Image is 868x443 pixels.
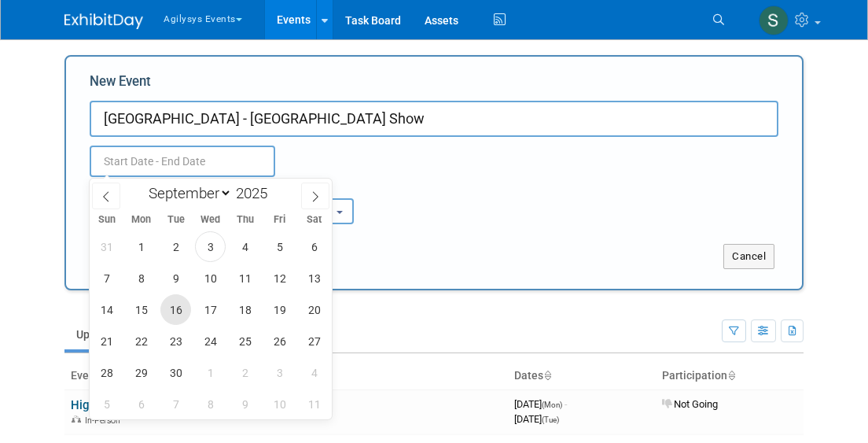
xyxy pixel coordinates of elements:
div: Attendance / Format: [90,177,223,198]
span: September 1, 2025 [126,231,156,262]
span: September 10, 2025 [195,263,226,293]
span: September 2, 2025 [160,231,191,262]
span: September 3, 2025 [195,231,226,262]
input: Name of Trade Show / Conference [90,101,778,137]
span: September 20, 2025 [299,294,329,325]
span: In-Person [85,415,125,426]
span: September 16, 2025 [160,294,191,325]
span: (Tue) [542,415,559,424]
span: Thu [228,215,263,225]
span: September 28, 2025 [91,357,122,388]
span: October 7, 2025 [160,389,191,419]
span: September 23, 2025 [160,326,191,356]
span: Tue [159,215,193,225]
span: [DATE] [514,398,567,410]
span: September 5, 2025 [264,231,295,262]
span: [DATE] [514,413,559,425]
th: Participation [656,363,804,389]
select: Month [142,183,232,203]
span: September 22, 2025 [126,326,156,356]
span: September 6, 2025 [299,231,329,262]
span: September 9, 2025 [160,263,191,293]
img: In-Person Event [72,415,81,423]
span: - [565,398,567,410]
span: (Mon) [542,401,562,409]
span: September 24, 2025 [195,326,226,356]
span: Wed [193,215,228,225]
button: Cancel [723,244,774,269]
span: Mon [124,215,159,225]
span: September 27, 2025 [299,326,329,356]
span: September 13, 2025 [299,263,329,293]
span: September 18, 2025 [230,294,260,325]
span: August 31, 2025 [91,231,122,262]
span: October 10, 2025 [264,389,295,419]
input: Year [232,184,279,202]
span: October 6, 2025 [126,389,156,419]
span: October 2, 2025 [230,357,260,388]
a: Sort by Start Date [543,369,551,382]
a: Sort by Participation Type [727,369,735,382]
span: Sat [297,215,332,225]
span: October 1, 2025 [195,357,226,388]
img: Salvatore Capizzi [759,6,789,35]
span: October 9, 2025 [230,389,260,419]
span: September 8, 2025 [126,263,156,293]
span: Not Going [662,398,718,410]
span: September 11, 2025 [230,263,260,293]
input: Start Date - End Date [90,146,275,177]
label: New Event [90,72,151,97]
div: Participation: [247,177,381,198]
a: Highgate GM Conference [71,398,202,412]
span: September 21, 2025 [91,326,122,356]
th: Dates [508,363,656,389]
span: Fri [263,215,297,225]
img: ExhibitDay [64,13,143,29]
span: September 25, 2025 [230,326,260,356]
span: October 3, 2025 [264,357,295,388]
span: October 11, 2025 [299,389,329,419]
a: Upcoming68 [64,319,156,349]
span: September 12, 2025 [264,263,295,293]
span: September 15, 2025 [126,294,156,325]
span: September 4, 2025 [230,231,260,262]
span: September 30, 2025 [160,357,191,388]
span: October 8, 2025 [195,389,226,419]
span: October 5, 2025 [91,389,122,419]
span: September 29, 2025 [126,357,156,388]
span: September 26, 2025 [264,326,295,356]
th: Event [64,363,508,389]
span: September 17, 2025 [195,294,226,325]
span: September 7, 2025 [91,263,122,293]
span: October 4, 2025 [299,357,329,388]
span: September 19, 2025 [264,294,295,325]
span: Sun [90,215,124,225]
span: September 14, 2025 [91,294,122,325]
